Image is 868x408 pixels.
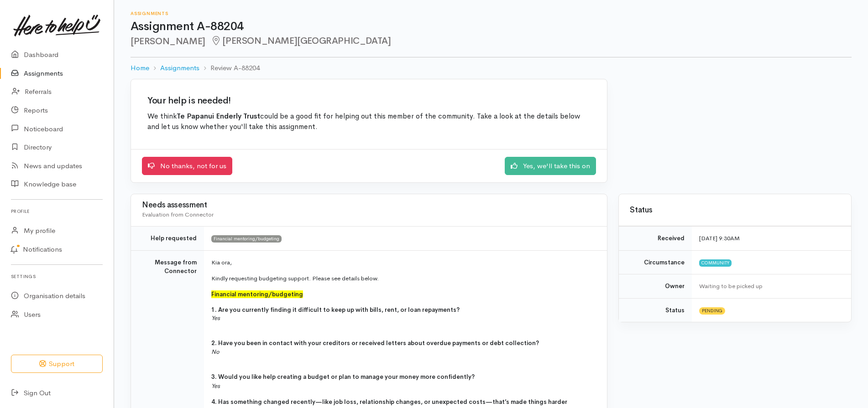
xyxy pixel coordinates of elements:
li: Review A-88204 [199,63,260,73]
p: We think could be a good fit for helping out this member of the community. Take a look at the det... [147,111,591,133]
span: Financial mentoring/budgeting [211,235,282,243]
a: No thanks, not for us [142,157,232,176]
h2: [PERSON_NAME] [131,36,852,46]
td: Status [619,298,692,322]
td: Help requested [131,227,204,251]
td: Received [619,227,692,251]
h1: Assignment A-88204 [131,20,852,33]
em: Yes [211,314,220,322]
nav: breadcrumb [131,57,852,79]
td: Circumstance [619,250,692,274]
span: Financial mentoring/budgeting [211,290,303,298]
span: 2. Have you been in contact with your creditors or received letters about overdue payments or deb... [211,339,539,347]
span: 3. Would you like help creating a budget or plan to manage your money more confidently? [211,373,475,381]
em: Yes [211,382,220,390]
span: [PERSON_NAME][GEOGRAPHIC_DATA] [211,35,391,46]
h6: Assignments [131,11,852,16]
h6: Profile [11,205,103,217]
h2: Your help is needed! [147,96,591,106]
span: 1. Are you currently finding it difficult to keep up with bills, rent, or loan repayments? [211,306,460,314]
p: Kia ora, [211,258,596,267]
time: [DATE] 9:30AM [699,234,740,242]
a: Yes, we'll take this on [505,157,596,176]
span: Evaluation from Connector [142,211,214,218]
b: Te Papanui Enderly Trust [177,112,260,121]
span: Pending [699,307,725,315]
p: Kindly requesting budgeting support. Please see details below. [211,274,596,283]
td: Owner [619,274,692,299]
button: Support [11,355,103,373]
a: Assignments [160,63,199,73]
em: No [211,348,219,356]
h3: Needs assessment [142,201,596,210]
h6: Settings [11,270,103,283]
div: Waiting to be picked up [699,282,840,291]
span: Community [699,259,732,267]
h3: Status [630,206,840,215]
a: Home [131,63,149,73]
